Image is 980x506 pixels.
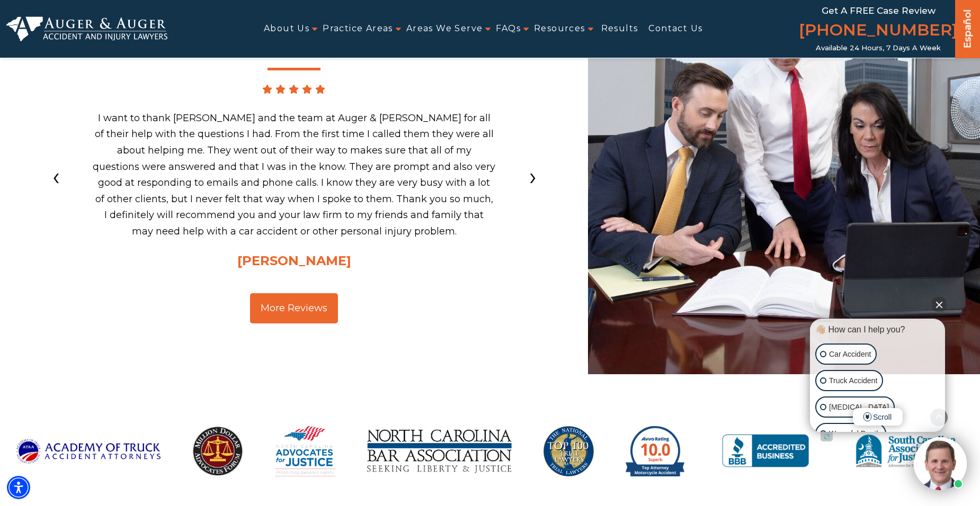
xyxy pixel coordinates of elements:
[192,411,243,491] img: MillionDollarAdvocatesForum
[799,19,958,44] a: [PHONE_NUMBER]
[406,17,483,41] a: Areas We Serve
[626,411,684,491] img: avvo-motorcycle
[237,253,351,268] span: [PERSON_NAME]
[323,17,393,41] a: Practice Areas
[367,411,512,491] img: North Carolina Bar Association
[822,5,936,16] span: Get a FREE Case Review
[529,164,537,188] span: Next
[601,17,638,41] a: Results
[914,437,967,490] img: Intaker widget Avatar
[250,293,338,323] a: More Reviews
[932,297,947,312] button: Close Intaker Chat Widget
[534,17,585,41] a: Resources
[816,44,941,52] span: Available 24 Hours, 7 Days a Week
[821,432,833,441] a: Open intaker chat
[275,411,335,491] img: North Carolina Advocates for Justice
[93,110,495,240] p: I want to thank [PERSON_NAME] and the team at Auger & [PERSON_NAME] for all of their help with th...
[16,411,161,491] img: Academy-of-Truck-Accident-Attorneys
[261,303,327,313] span: More Reviews
[813,324,942,336] div: 👋🏼 How can I help you?
[853,408,903,426] span: Scroll
[264,17,309,41] a: About Us
[648,17,702,41] a: Contact Us
[829,427,880,440] p: Wrongful Death
[829,348,871,361] p: Car Accident
[829,374,877,387] p: Truck Accident
[544,411,594,491] img: Top 100 Trial Lawyers
[716,411,815,491] img: BBB Accredited Business
[829,401,889,414] p: [MEDICAL_DATA]
[496,17,521,41] a: FAQs
[6,16,167,41] img: Auger & Auger Accident and Injury Lawyers Logo
[52,164,60,188] span: Previous
[7,476,30,499] div: Accessibility Menu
